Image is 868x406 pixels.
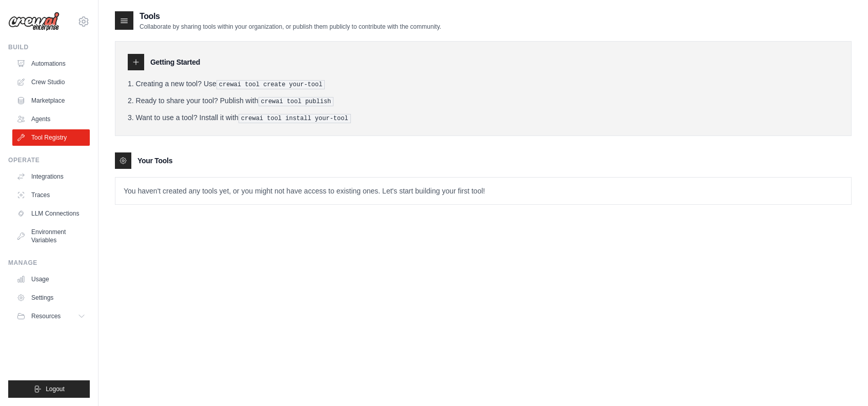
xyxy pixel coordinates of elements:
div: Manage [8,259,90,267]
li: Creating a new tool? Use [128,79,839,89]
img: Logo [8,12,60,31]
h3: Your Tools [137,156,172,166]
a: Environment Variables [12,224,90,248]
a: Traces [12,187,90,203]
span: Resources [31,312,61,320]
a: Usage [12,271,90,287]
p: Collaborate by sharing tools within your organization, or publish them publicly to contribute wit... [140,23,441,31]
a: Automations [12,55,90,72]
a: Crew Studio [12,74,90,90]
a: Agents [12,111,90,127]
span: Logout [46,385,65,393]
pre: crewai tool install your-tool [239,114,351,123]
a: Marketplace [12,92,90,109]
a: Integrations [12,168,90,185]
pre: crewai tool publish [259,97,334,106]
a: Tool Registry [12,129,90,146]
li: Want to use a tool? Install it with [128,112,839,123]
div: Build [8,43,90,51]
h3: Getting Started [150,57,200,67]
p: You haven't created any tools yet, or you might not have access to existing ones. Let's start bui... [115,178,851,204]
a: Settings [12,289,90,306]
pre: crewai tool create your-tool [216,80,325,89]
div: Operate [8,156,90,164]
li: Ready to share your tool? Publish with [128,95,839,106]
h2: Tools [140,10,441,23]
a: LLM Connections [12,205,90,222]
button: Logout [8,380,90,398]
button: Resources [12,308,90,324]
